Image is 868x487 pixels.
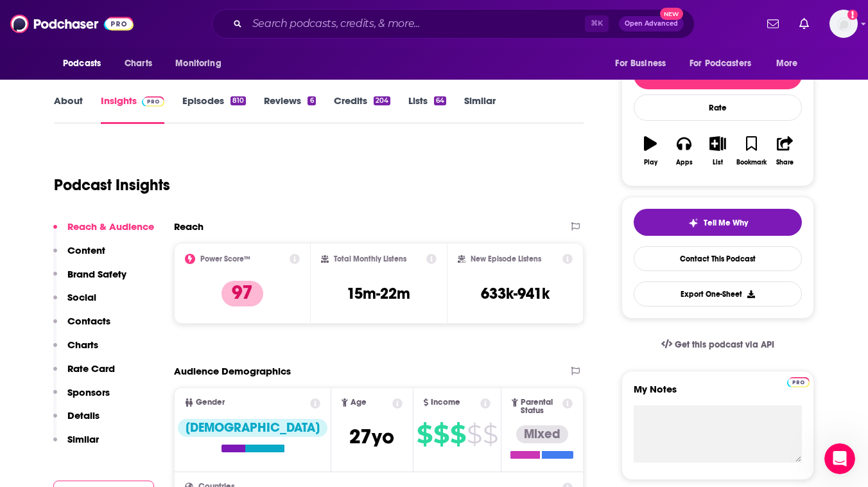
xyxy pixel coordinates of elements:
button: List [701,128,734,174]
a: Lists64 [408,94,446,124]
button: Charts [53,339,98,362]
img: Podchaser - Follow, Share and Rate Podcasts [10,12,134,36]
span: $ [483,424,498,445]
div: Play [644,159,657,166]
p: Contacts [67,315,110,327]
a: Episodes810 [182,94,246,124]
button: Play [634,128,667,174]
button: Content [53,244,105,268]
span: ⌘ K [585,15,609,32]
div: Search podcasts, credits, & more... [212,9,695,39]
p: Details [67,409,100,421]
span: $ [450,424,465,445]
h2: Power Score™ [200,254,250,263]
button: Rate Card [53,362,115,386]
button: Open AdvancedNew [619,16,684,31]
button: Details [53,409,100,433]
h2: Audience Demographics [174,365,291,377]
span: $ [433,424,449,445]
h3: 633k-941k [481,284,550,303]
button: Show profile menu [829,10,858,38]
div: Apps [676,159,693,166]
button: Sponsors [53,386,110,410]
iframe: Intercom live chat [824,443,855,474]
p: Charts [67,339,98,351]
input: Search podcasts, credits, & more... [247,13,585,34]
div: Share [776,159,794,166]
span: Tell Me Why [704,218,748,228]
img: Podchaser Pro [787,377,810,387]
a: Show notifications dropdown [762,13,784,35]
a: About [54,94,83,124]
button: tell me why sparkleTell Me Why [634,209,802,236]
div: List [713,159,723,166]
span: Podcasts [63,55,101,73]
h3: 15m-22m [347,284,410,303]
a: InsightsPodchaser Pro [101,94,164,124]
div: [DEMOGRAPHIC_DATA] [178,419,327,437]
span: Income [431,398,460,407]
button: open menu [166,51,238,76]
button: Reach & Audience [53,220,154,244]
div: Bookmark [736,159,767,166]
button: Share [768,128,802,174]
p: Reach & Audience [67,220,154,233]
p: Sponsors [67,386,110,398]
p: Brand Safety [67,268,126,280]
span: Get this podcast via API [675,339,774,350]
button: Social [53,291,96,315]
img: Podchaser Pro [142,96,164,107]
button: Bookmark [734,128,768,174]
button: open menu [606,51,682,76]
button: Contacts [53,315,110,339]
span: Gender [196,398,225,407]
span: For Podcasters [690,55,751,73]
span: More [776,55,798,73]
button: open menu [54,51,117,76]
div: 6 [308,96,315,105]
h2: Total Monthly Listens [334,254,406,263]
h2: New Episode Listens [471,254,541,263]
span: $ [417,424,432,445]
div: 204 [374,96,390,105]
p: 97 [221,281,263,306]
img: tell me why sparkle [688,218,699,228]
div: 810 [230,96,246,105]
button: Apps [667,128,700,174]
span: Logged in as danikarchmer [829,10,858,38]
span: New [660,8,683,20]
p: Content [67,244,105,256]
span: Charts [125,55,152,73]
a: Credits204 [334,94,390,124]
span: 27 yo [349,424,394,449]
a: Get this podcast via API [651,329,785,360]
p: Similar [67,433,99,445]
a: Similar [464,94,496,124]
button: Brand Safety [53,268,126,292]
a: Contact This Podcast [634,246,802,271]
div: Rate [634,94,802,121]
span: $ [467,424,482,445]
button: Similar [53,433,99,457]
span: For Business [615,55,666,73]
label: My Notes [634,383,802,405]
div: 64 [434,96,446,105]
div: Mixed [516,425,568,443]
span: Parental Status [521,398,560,415]
span: Open Advanced [625,21,678,27]
h1: Podcast Insights [54,175,170,195]
img: User Profile [829,10,858,38]
h2: Reach [174,220,204,233]
p: Rate Card [67,362,115,375]
a: Pro website [787,375,810,387]
p: Social [67,291,96,303]
a: Reviews6 [264,94,315,124]
button: open menu [767,51,814,76]
a: Show notifications dropdown [794,13,814,35]
button: Export One-Sheet [634,281,802,306]
span: Monitoring [175,55,221,73]
a: Charts [116,51,160,76]
svg: Add a profile image [847,10,858,20]
button: open menu [681,51,770,76]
